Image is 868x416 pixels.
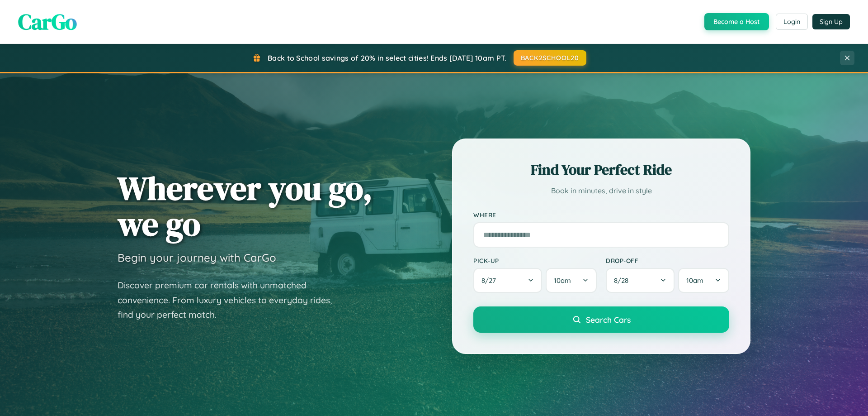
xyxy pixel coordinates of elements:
button: Sign Up [812,14,850,29]
span: 10am [686,276,703,285]
span: CarGo [18,7,77,37]
h1: Wherever you go, we go [118,170,373,242]
button: 8/28 [606,268,675,293]
button: Become a Host [704,13,769,30]
label: Pick-up [473,257,597,264]
button: Login [776,14,808,30]
span: 10am [554,276,571,285]
button: BACK2SCHOOL20 [514,50,586,66]
span: 8 / 27 [481,276,500,285]
button: 8/27 [473,268,542,293]
button: 10am [546,268,597,293]
button: 10am [678,268,729,293]
span: Search Cars [586,315,631,325]
span: 8 / 28 [614,276,633,285]
h3: Begin your journey with CarGo [118,251,276,264]
button: Search Cars [473,306,729,333]
label: Drop-off [606,257,729,264]
p: Book in minutes, drive in style [473,184,729,197]
h2: Find Your Perfect Ride [473,160,729,180]
label: Where [473,211,729,219]
p: Discover premium car rentals with unmatched convenience. From luxury vehicles to everyday rides, ... [118,278,344,322]
span: Back to School savings of 20% in select cities! Ends [DATE] 10am PT. [268,53,506,62]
